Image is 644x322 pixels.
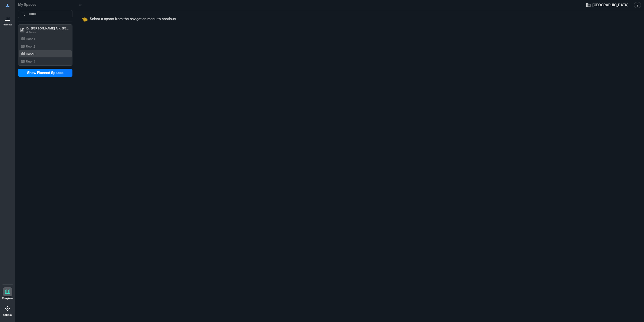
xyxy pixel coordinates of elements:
p: Dr. [PERSON_NAME] And [PERSON_NAME] [PERSON_NAME] [26,26,69,30]
span: pointing left [82,16,88,22]
p: Floor 4 [26,59,35,63]
p: Floor 2 [26,44,35,48]
a: Floorplans [1,286,14,301]
p: Settings [3,313,12,316]
p: 4 Floors [26,30,69,34]
button: Show Planned Spaces [18,69,72,77]
p: Floorplans [2,297,13,300]
a: Settings [2,302,14,318]
span: [GEOGRAPHIC_DATA] [592,3,628,8]
p: My Spaces [18,2,72,7]
span: Show Planned Spaces [27,70,64,75]
p: Floor 3 [26,52,35,56]
p: Analytics [3,23,12,26]
p: Select a space from the navigation menu to continue. [90,16,177,21]
button: [GEOGRAPHIC_DATA] [584,1,630,9]
p: Floor 1 [26,37,35,41]
a: Analytics [1,12,14,28]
